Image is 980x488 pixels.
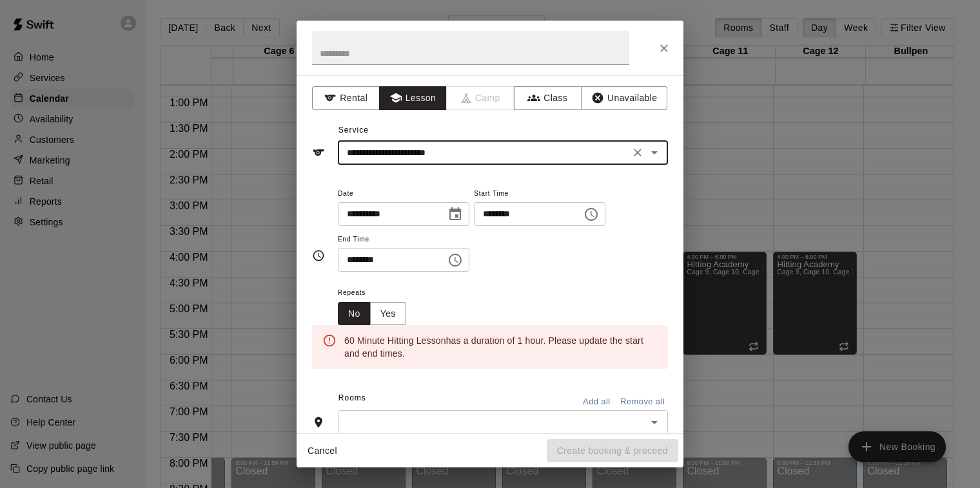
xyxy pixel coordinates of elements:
[514,86,582,110] button: Class
[629,144,647,162] button: Clear
[312,86,380,110] button: Rental
[645,413,663,431] button: Open
[474,185,605,203] span: Start Time
[344,329,658,365] div: 60 Minute Hitting Lesson has a duration of 1 hour . Please update the start and end times.
[312,249,325,262] svg: Timing
[338,126,369,135] span: Service
[652,37,676,60] button: Close
[370,302,406,326] button: Yes
[379,86,447,110] button: Lesson
[338,393,366,402] span: Rooms
[581,86,667,110] button: Unavailable
[447,86,514,110] span: Camps can only be created in the Services page
[645,144,663,162] button: Open
[312,146,325,159] svg: Service
[338,185,469,203] span: Date
[338,231,469,249] span: End Time
[302,439,343,463] button: Cancel
[338,302,406,326] div: outlined button group
[338,285,416,302] span: Repeats
[338,302,371,326] button: No
[576,392,617,412] button: Add all
[312,416,325,429] svg: Rooms
[578,202,604,227] button: Choose time, selected time is 9:00 AM
[617,392,668,412] button: Remove all
[442,202,468,227] button: Choose date, selected date is Sep 19, 2025
[442,247,468,273] button: Choose time, selected time is 9:30 AM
